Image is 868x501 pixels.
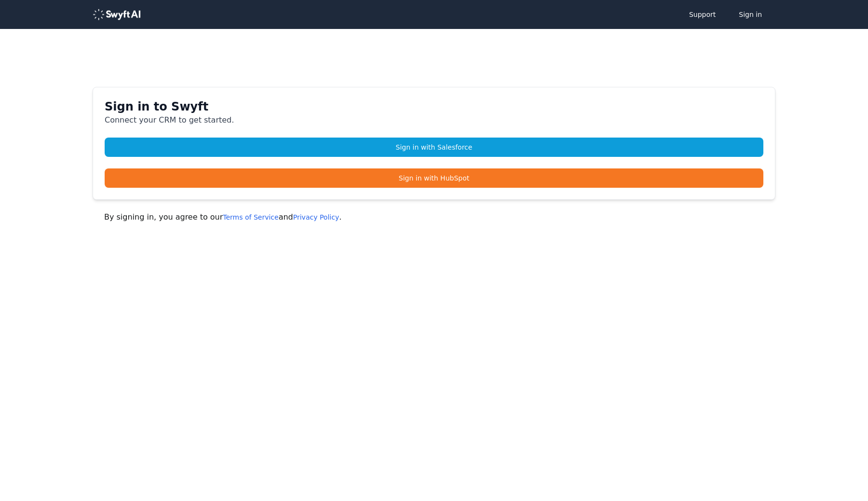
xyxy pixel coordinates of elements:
[223,213,278,221] a: Terms of Service
[679,5,725,24] a: Support
[105,99,763,114] h1: Sign in to Swyft
[93,9,141,20] img: logo-488353a97b7647c9773e25e94dd66c4536ad24f66c59206894594c5eb3334934.png
[293,213,339,221] a: Privacy Policy
[105,114,763,126] p: Connect your CRM to get started.
[729,5,772,24] button: Sign in
[105,138,763,157] a: Sign in with Salesforce
[104,211,764,223] p: By signing in, you agree to our and .
[105,168,763,188] a: Sign in with HubSpot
